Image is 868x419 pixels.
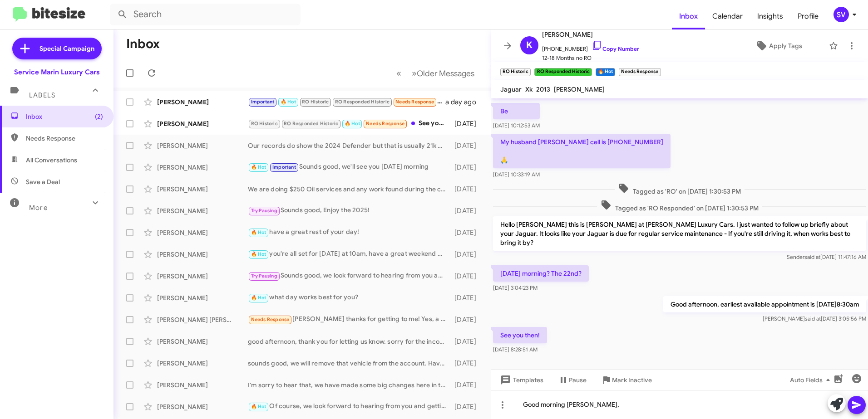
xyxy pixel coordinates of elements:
div: you're all set for [DATE] at 10am, have a great weekend and we will see you [DATE] morning! [248,249,450,259]
span: 2013 [536,85,550,93]
span: [PHONE_NUMBER] [542,40,639,54]
button: Previous [391,64,407,83]
span: 🔥 Hot [281,99,296,105]
div: a day ago [445,97,483,107]
span: Xk [525,85,533,93]
div: [PERSON_NAME] [157,206,248,215]
span: Labels [29,91,55,99]
button: Mark Inactive [594,372,659,388]
small: RO Historic [500,68,531,76]
small: Needs Response [619,68,661,76]
div: [PERSON_NAME] [157,119,248,128]
a: Inbox [672,3,705,29]
span: RO Historic [251,121,278,127]
div: [DATE] [450,293,483,302]
span: Try Pausing [251,273,277,279]
button: Apply Tags [732,38,824,54]
div: have a great rest of your day! [248,227,450,238]
input: Search [110,4,301,25]
span: Older Messages [417,68,474,78]
span: Needs Response [26,134,103,143]
div: [DATE] [450,359,483,368]
div: [DATE] [450,337,483,346]
button: Templates [491,372,551,388]
div: Good morning [PERSON_NAME], [491,390,868,419]
div: [DATE] [450,163,483,172]
span: RO Historic [302,99,329,105]
span: [DATE] 8:28:51 AM [493,346,538,353]
div: Service Marin Luxury Cars [14,68,100,77]
p: [DATE] morning? The 22nd? [493,265,589,282]
a: Calendar [705,3,750,29]
div: SV [833,7,849,22]
span: 🔥 Hot [251,229,266,235]
span: All Conversations [26,156,77,165]
div: [PERSON_NAME] [PERSON_NAME] [157,315,248,324]
div: [PERSON_NAME] [157,97,248,107]
nav: Page navigation example [391,64,480,83]
span: RO Responded Historic [284,121,338,127]
span: Tagged as 'RO Responded' on [DATE] 1:30:53 PM [597,200,762,213]
span: [DATE] 10:33:19 AM [493,171,540,178]
div: See you then! [248,118,450,129]
div: Sounds good, we look forward to hearing from you and hope your healing process goes well. [248,271,450,281]
span: 🔥 Hot [251,251,266,257]
button: Pause [551,372,594,388]
p: See you then! [493,327,547,343]
span: Inbox [26,112,103,121]
span: said at [804,253,820,260]
div: Of course, we look forward to hearing from you and getting your vehicle in for service. [248,401,450,412]
span: 🔥 Hot [251,295,266,301]
span: [DATE] 10:12:53 AM [493,122,540,129]
span: said at [805,315,821,322]
span: Save a Deal [26,177,60,186]
span: Pause [569,372,587,388]
span: [DATE] 3:04:23 PM [493,284,538,291]
span: « [396,68,401,79]
a: Copy Number [592,45,639,52]
small: RO Responded Historic [534,68,592,76]
div: [PERSON_NAME] [157,380,248,390]
div: [PERSON_NAME] [157,228,248,237]
a: Profile [790,3,826,29]
div: [DATE] [450,228,483,237]
span: Needs Response [395,99,434,105]
span: (2) [95,112,103,121]
p: My husband [PERSON_NAME] cell is [PHONE_NUMBER] 🙏 [493,134,671,168]
div: [PERSON_NAME] [157,141,248,150]
a: Insights [750,3,790,29]
span: K [526,38,533,53]
button: SV [826,7,858,22]
div: [PERSON_NAME] [157,250,248,259]
span: Important [251,99,275,105]
p: Be [493,103,540,119]
div: [PERSON_NAME] [157,402,248,411]
div: I'm sorry to hear that, we have made some big changes here in the service department and would li... [248,380,450,390]
span: Tagged as 'RO' on [DATE] 1:30:53 PM [615,183,745,196]
div: Sounds good, we'll see you [DATE] morning [248,162,450,172]
div: Sounds good, Enjoy the 2025! [248,205,450,216]
div: [DATE] [450,141,483,150]
div: [PERSON_NAME] [157,359,248,368]
div: good afternoon, thank you for letting us know. sorry for the inconvenience. [248,337,450,346]
span: 🔥 Hot [251,404,266,409]
span: [PERSON_NAME] [554,85,605,93]
span: Auto Fields [790,372,833,388]
p: Good afternoon, earliest available appointment is [DATE]8:30am [663,296,866,312]
div: [DATE] [450,119,483,128]
div: [DATE] [450,250,483,259]
a: Special Campaign [12,38,102,59]
span: » [412,68,417,79]
span: 12-18 Months no RO [542,54,639,63]
div: We are doing $250 Oil services and any work found during the complimentary multipoint inspection ... [248,185,450,194]
div: [PERSON_NAME] [157,163,248,172]
div: [PERSON_NAME] [157,272,248,281]
div: Is 10 too late. Just want to avoid the traffic [248,97,445,107]
span: Templates [498,372,543,388]
span: More [29,204,48,212]
span: 🔥 Hot [345,121,360,127]
div: Our records do show the 2024 Defender but that is usually 21k miles or 2yrs. I apologize for the ... [248,141,450,150]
